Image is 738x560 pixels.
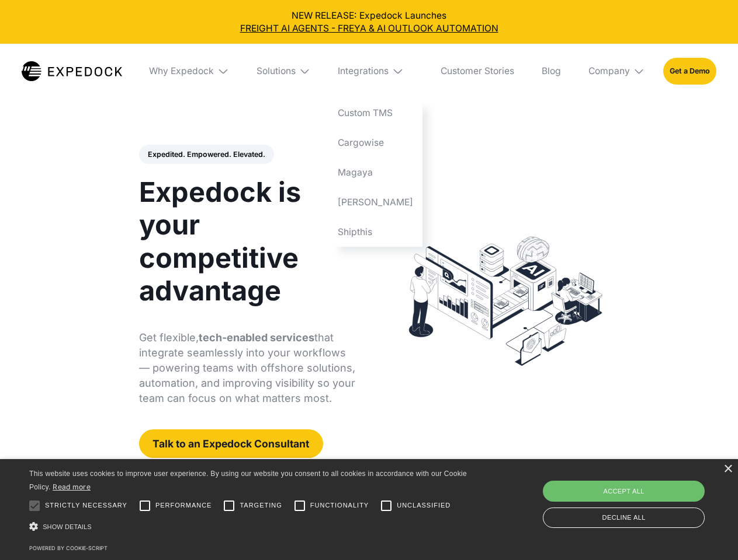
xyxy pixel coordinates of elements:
[9,9,729,35] div: NEW RELEASE: Expedock Launches
[140,44,238,99] div: Why Expedock
[9,22,729,35] a: FREIGHT AI AGENTS - FREYA & AI OUTLOOK AUTOMATION
[240,501,282,510] span: Targeting
[329,187,422,217] a: [PERSON_NAME]
[329,99,422,128] a: Custom TMS
[199,331,314,344] strong: tech-enabled services
[329,99,422,247] nav: Integrations
[139,330,356,406] p: Get flexible, that integrate seamlessly into your workflows — powering teams with offshore soluti...
[139,176,356,307] h1: Expedock is your competitive advantage
[579,44,654,99] div: Company
[310,501,369,510] span: Functionality
[43,523,92,530] span: Show details
[53,482,91,491] a: Read more
[155,501,212,510] span: Performance
[29,519,471,535] div: Show details
[329,217,422,247] a: Shipthis
[139,429,323,458] a: Talk to an Expedock Consultant
[431,44,523,99] a: Customer Stories
[257,65,296,77] div: Solutions
[329,157,422,187] a: Magaya
[329,44,422,99] div: Integrations
[29,470,467,491] span: This website uses cookies to improve user experience. By using our website you consent to all coo...
[663,58,716,84] a: Get a Demo
[29,545,108,551] a: Powered by cookie-script
[338,65,389,77] div: Integrations
[397,501,451,510] span: Unclassified
[149,65,214,77] div: Why Expedock
[45,501,127,510] span: Strictly necessary
[329,128,422,158] a: Cargowise
[588,65,630,77] div: Company
[543,434,738,560] iframe: Chat Widget
[247,44,320,99] div: Solutions
[532,44,570,99] a: Blog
